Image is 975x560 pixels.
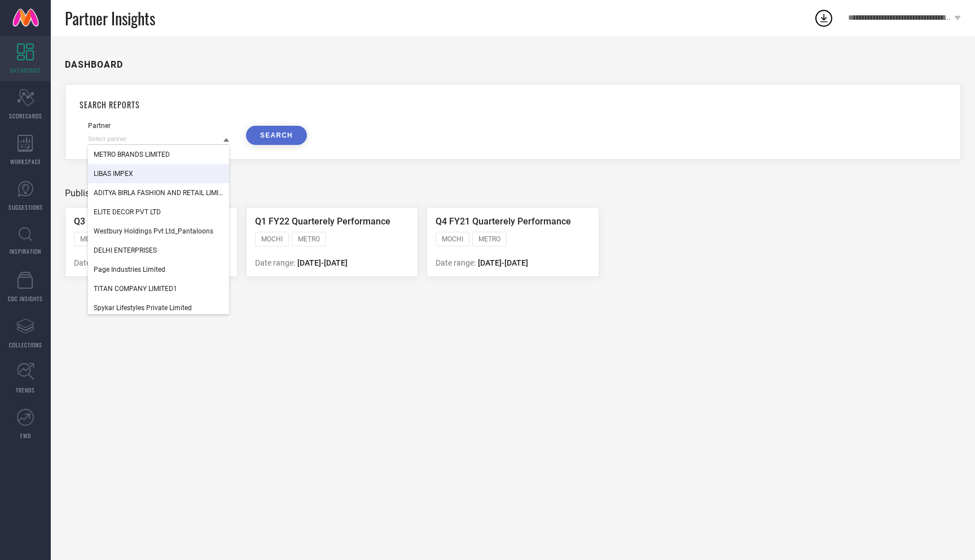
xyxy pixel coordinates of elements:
[94,151,170,158] span: METRO BRANDS LIMITED
[9,112,42,120] span: SCORECARDS
[442,235,463,243] span: MOCHI
[10,247,41,255] span: INSPIRATION
[94,227,213,235] span: Westbury Holdings Pvt Ltd_Pantaloons
[88,145,229,164] div: METRO BRANDS LIMITED
[478,258,528,267] span: [DATE] - [DATE]
[10,157,41,166] span: WORKSPACE
[255,258,295,267] span: Date range:
[65,7,155,30] span: Partner Insights
[88,133,229,145] input: Select partner
[20,431,31,440] span: FWD
[255,216,390,227] span: Q1 FY22 Quarterely Performance
[88,241,229,260] div: DELHI ENTERPRISES
[261,235,283,243] span: MOCHI
[10,66,41,74] span: DASHBOARD
[94,285,177,293] span: TITAN COMPANY LIMITED1
[88,298,229,318] div: Spykar Lifestyles Private Limited
[94,304,192,312] span: Spykar Lifestyles Private Limited
[8,203,43,211] span: SUGGESTIONS
[88,122,229,130] div: Partner
[74,216,204,227] span: Q3 FY21 Quarterly Performance
[298,235,320,243] span: METRO
[478,235,500,243] span: METRO
[297,258,348,267] span: [DATE] - [DATE]
[88,183,229,202] div: ADITYA BIRLA FASHION AND RETAIL LIMITED (MADURA FASHION & LIFESTYLE DIVISION)
[94,246,157,254] span: DELHI ENTERPRISES
[246,126,307,145] button: SEARCH
[80,99,946,111] h1: SEARCH REPORTS
[65,59,123,70] h1: DASHBOARD
[94,208,161,216] span: ELITE DECOR PVT LTD
[88,260,229,279] div: Page Industries Limited
[94,189,223,197] span: ADITYA BIRLA FASHION AND RETAIL LIMITED (MADURA FASHION & LIFESTYLE DIVISION)
[94,170,133,178] span: LIBAS IMPEX
[88,279,229,298] div: TITAN COMPANY LIMITED1
[65,188,961,199] div: Published Reports (3)
[814,8,834,28] div: Open download list
[9,341,42,349] span: COLLECTIONS
[436,258,476,267] span: Date range:
[8,294,43,303] span: CDC INSIGHTS
[88,164,229,183] div: LIBAS IMPEX
[94,266,165,274] span: Page Industries Limited
[88,222,229,241] div: Westbury Holdings Pvt Ltd_Pantaloons
[74,258,114,267] span: Date range:
[16,386,35,394] span: TRENDS
[436,216,571,227] span: Q4 FY21 Quarterely Performance
[88,202,229,222] div: ELITE DECOR PVT LTD
[80,235,102,243] span: METRO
